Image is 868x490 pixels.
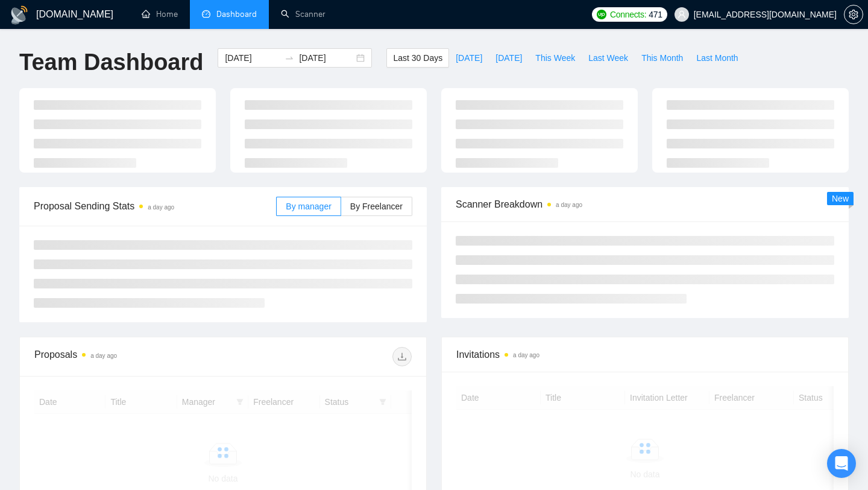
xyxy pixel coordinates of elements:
[350,202,403,211] span: By Freelancer
[635,48,690,68] button: This Month
[827,449,856,478] div: Open Intercom Messenger
[90,352,117,359] time: a day ago
[844,10,863,19] a: setting
[678,10,686,19] span: user
[641,51,683,65] span: This Month
[10,5,29,25] img: logo
[844,5,863,24] button: setting
[281,9,325,19] a: searchScanner
[513,352,539,358] time: a day ago
[299,51,354,65] input: End date
[610,8,646,21] span: Connects:
[202,10,210,18] span: dashboard
[690,48,744,68] button: Last Month
[386,48,449,68] button: Last 30 Days
[489,48,529,68] button: [DATE]
[393,51,442,65] span: Last 30 Days
[19,48,203,77] h1: Team Dashboard
[832,194,849,203] span: New
[225,51,280,65] input: Start date
[535,51,575,65] span: This Week
[216,9,257,19] span: Dashboard
[142,9,178,19] a: homeHome
[582,48,635,68] button: Last Week
[597,10,606,19] img: upwork-logo.png
[844,10,863,19] span: setting
[495,51,522,65] span: [DATE]
[34,347,223,366] div: Proposals
[588,51,628,65] span: Last Week
[449,48,489,68] button: [DATE]
[286,202,331,211] span: By manager
[456,347,834,362] span: Invitations
[649,8,662,21] span: 471
[34,199,276,214] span: Proposal Sending Stats
[529,48,582,68] button: This Week
[148,204,174,211] time: a day ago
[556,202,582,208] time: a day ago
[285,53,294,63] span: to
[285,53,294,63] span: swap-right
[456,51,482,65] span: [DATE]
[696,51,738,65] span: Last Month
[456,197,834,212] span: Scanner Breakdown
